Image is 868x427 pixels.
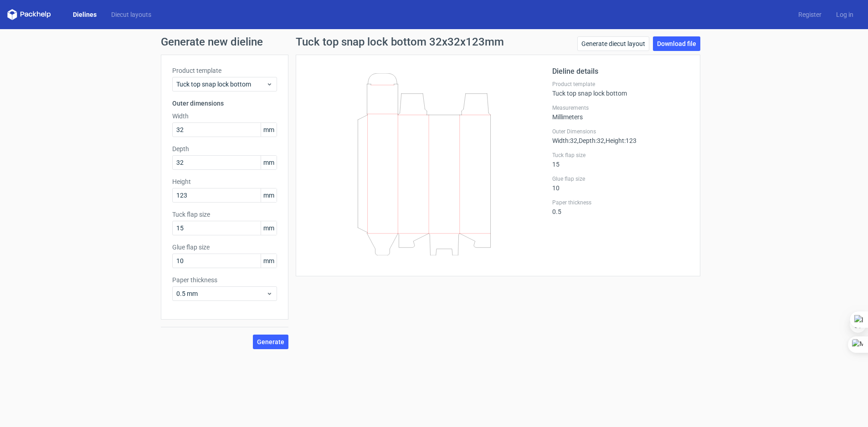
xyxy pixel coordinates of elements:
div: 10 [552,175,689,192]
div: 15 [552,152,689,168]
h1: Tuck top snap lock bottom 32x32x123mm [296,36,504,47]
span: Tuck top snap lock bottom [176,80,266,89]
h3: Outer dimensions [172,99,277,108]
button: Generate [253,335,288,349]
label: Height [172,177,277,186]
span: mm [261,156,277,169]
span: Width : 32 [552,137,577,144]
a: Log in [829,10,861,19]
a: Dielines [66,10,104,19]
label: Outer Dimensions [552,128,689,135]
div: Millimeters [552,104,689,121]
label: Glue flap size [172,243,277,252]
span: mm [261,123,277,137]
span: Generate [257,339,284,345]
div: 0.5 [552,199,689,215]
h1: Generate new dieline [161,36,708,47]
span: , Height : 123 [604,137,637,144]
span: mm [261,188,277,202]
span: , Depth : 32 [577,137,604,144]
label: Tuck flap size [172,210,277,219]
label: Paper thickness [172,275,277,285]
label: Measurements [552,104,689,112]
label: Product template [552,81,689,88]
label: Tuck flap size [552,152,689,159]
span: mm [261,221,277,235]
div: Tuck top snap lock bottom [552,81,689,97]
label: Product template [172,66,277,75]
a: Generate diecut layout [577,36,649,51]
label: Glue flap size [552,175,689,183]
span: 0.5 mm [176,289,266,298]
a: Register [791,10,829,19]
a: Diecut layouts [104,10,159,19]
span: mm [261,254,277,268]
label: Depth [172,144,277,153]
label: Paper thickness [552,199,689,206]
a: Download file [653,36,700,51]
label: Width [172,112,277,121]
h2: Dieline details [552,66,689,77]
